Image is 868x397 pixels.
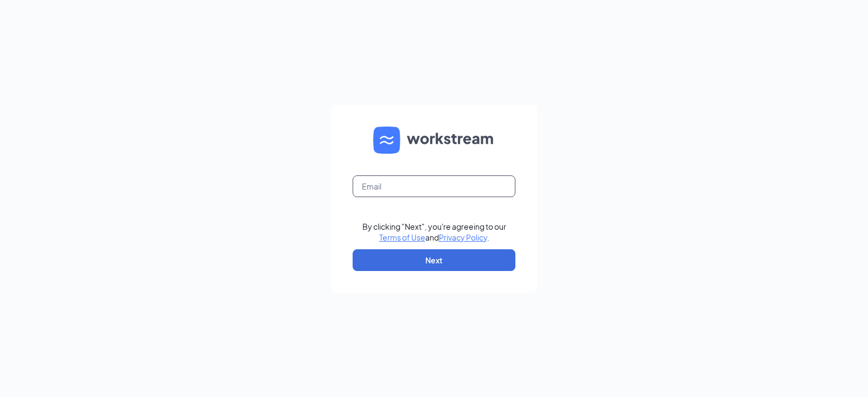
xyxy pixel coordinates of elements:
a: Privacy Policy [439,232,487,242]
div: By clicking "Next", you're agreeing to our and . [362,221,506,243]
input: Email [353,175,515,197]
a: Terms of Use [379,232,425,242]
img: WS logo and Workstream text [373,127,495,154]
button: Next [353,249,515,271]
